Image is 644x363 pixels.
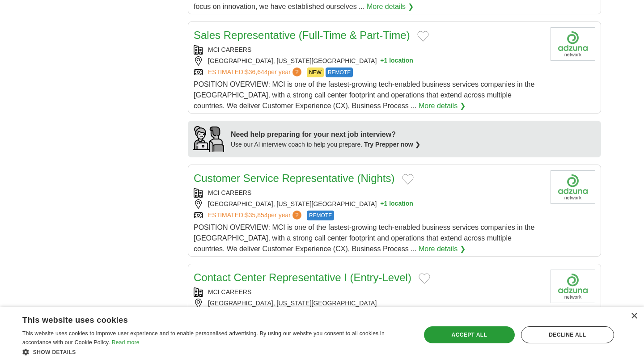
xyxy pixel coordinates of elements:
[22,312,387,325] div: This website uses cookies
[419,244,466,254] a: More details ❯
[231,129,420,140] div: Need help preparing for your next job interview?
[194,299,543,308] div: [GEOGRAPHIC_DATA], [US_STATE][GEOGRAPHIC_DATA]
[424,326,515,343] div: Accept all
[380,56,413,66] button: +1 location
[364,141,420,148] a: Try Prepper now ❯
[326,68,353,77] span: REMOTE
[419,273,430,284] button: Add to favorite jobs
[194,56,543,66] div: [GEOGRAPHIC_DATA], [US_STATE][GEOGRAPHIC_DATA]
[22,330,385,346] span: This website uses cookies to improve user experience and to enable personalised advertising. By u...
[631,313,637,320] div: Close
[194,287,543,297] div: MCI CAREERS
[194,188,543,198] div: MCI CAREERS
[380,199,413,209] button: +1 location
[380,56,384,66] span: +
[194,172,395,184] a: Customer Service Representative (Nights)
[194,80,534,110] span: POSITION OVERVIEW: MCI is one of the fastest-growing tech-enabled business services companies in ...
[194,29,410,41] a: Sales Representative (Full-Time & Part-Time)
[231,140,420,149] div: Use our AI interview coach to help you prepare.
[22,347,409,356] div: Show details
[292,68,301,76] span: ?
[33,349,76,355] span: Show details
[307,68,324,77] span: NEW
[380,199,384,209] span: +
[112,339,140,346] a: Read more, opens a new window
[292,211,301,219] span: ?
[417,31,429,42] button: Add to favorite jobs
[521,326,614,343] div: Decline all
[551,27,595,61] img: Company logo
[194,271,411,283] a: Contact Center Representative I (Entry-Level)
[245,68,268,76] span: $36,644
[194,224,534,253] span: POSITION OVERVIEW: MCI is one of the fastest-growing tech-enabled business services companies in ...
[402,174,414,185] button: Add to favorite jobs
[419,101,466,111] a: More details ❯
[245,211,268,219] span: $35,854
[194,45,543,55] div: MCI CAREERS
[208,68,303,77] a: ESTIMATED:$36,644per year?
[551,270,595,303] img: Company logo
[367,1,414,12] a: More details ❯
[307,211,334,220] span: REMOTE
[551,170,595,204] img: Company logo
[194,199,543,209] div: [GEOGRAPHIC_DATA], [US_STATE][GEOGRAPHIC_DATA]
[208,211,303,220] a: ESTIMATED:$35,854per year?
